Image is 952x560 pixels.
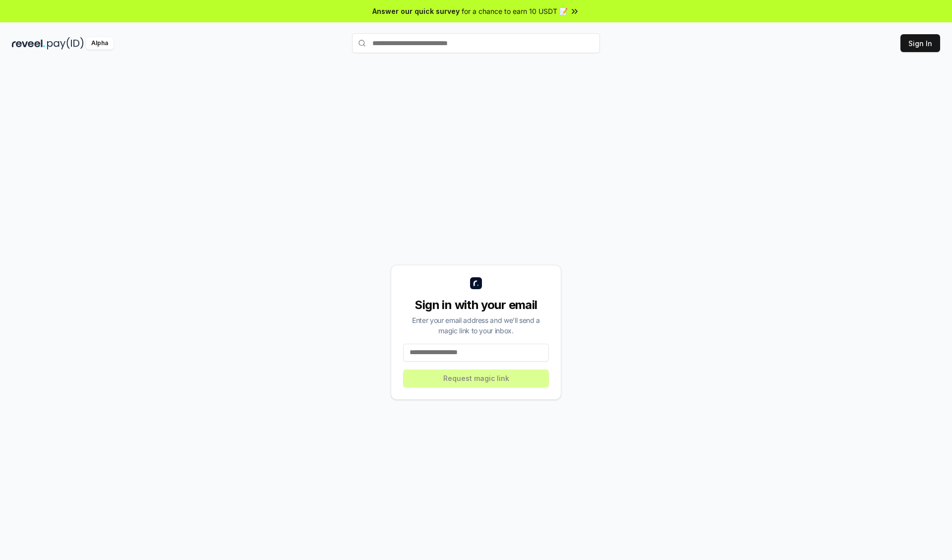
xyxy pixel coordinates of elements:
div: Sign in with your email [403,297,549,313]
div: Alpha [86,37,114,50]
span: for a chance to earn 10 USDT 📝 [462,6,568,16]
img: reveel_dark [12,37,45,50]
img: logo_small [470,277,482,289]
button: Sign In [900,34,940,52]
span: Answer our quick survey [372,6,460,16]
div: Enter your email address and we’ll send a magic link to your inbox. [403,315,549,336]
img: pay_id [47,37,84,50]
